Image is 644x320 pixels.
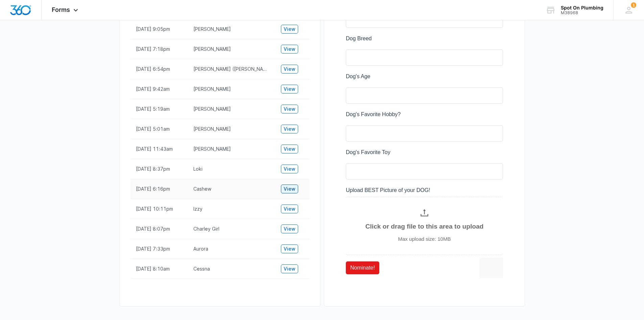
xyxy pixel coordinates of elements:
[631,2,636,8] span: 1
[281,45,298,54] button: View
[281,65,298,73] button: View
[284,205,295,213] span: View
[188,159,276,179] td: Loki
[130,199,188,219] td: [DATE] 10:11pm
[284,145,295,153] span: View
[284,85,295,93] span: View
[130,59,188,79] td: [DATE] 6:54pm
[281,105,298,113] button: View
[130,259,188,279] td: [DATE] 8:10am
[284,125,295,133] span: View
[188,59,276,79] td: Leon (Russell), LTD-Leon the Dog
[130,119,188,139] td: [DATE] 5:01am
[188,179,276,199] td: Cashew
[281,264,298,273] button: View
[284,225,295,233] span: View
[284,245,295,253] span: View
[188,199,276,219] td: Izzy
[188,39,276,59] td: Junie B Jones
[188,219,276,239] td: Charley Girl
[281,225,298,233] button: View
[188,79,276,99] td: Bruno
[281,165,298,173] button: View
[281,25,298,34] button: View
[281,205,298,213] button: View
[130,19,188,39] td: [DATE] 9:05pm
[130,139,188,159] td: [DATE] 11:43am
[188,259,276,279] td: Cessna
[130,79,188,99] td: [DATE] 9:42am
[281,244,298,253] button: View
[281,125,298,133] button: View
[631,2,636,8] div: notifications count
[561,5,603,10] div: account name
[284,185,295,193] span: View
[281,185,298,193] button: View
[188,119,276,139] td: Oliver
[284,25,295,33] span: View
[284,165,295,173] span: View
[188,19,276,39] td: Sadie
[284,105,295,113] span: View
[284,65,295,73] span: View
[284,45,295,53] span: View
[281,145,298,153] button: View
[130,99,188,119] td: [DATE] 5:19am
[188,139,276,159] td: Benny
[188,99,276,119] td: Oliver
[130,239,188,259] td: [DATE] 7:33pm
[52,6,70,13] span: Forms
[284,265,295,273] span: View
[188,239,276,259] td: Aurora
[130,179,188,199] td: [DATE] 6:16pm
[281,85,298,93] button: View
[130,39,188,59] td: [DATE] 7:18pm
[130,159,188,179] td: [DATE] 8:37pm
[561,10,603,15] div: account id
[130,219,188,239] td: [DATE] 8:07pm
